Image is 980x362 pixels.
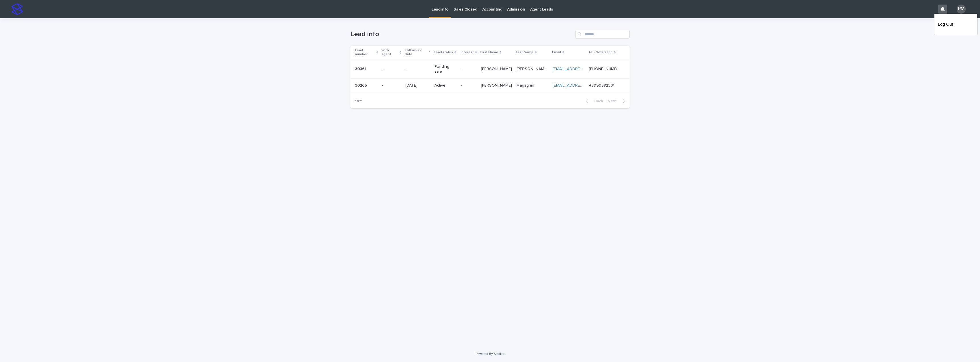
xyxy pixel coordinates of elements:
p: Follow-up date [405,47,427,58]
p: 30265 [355,82,368,88]
p: With agent [381,47,398,58]
p: Magagnin [516,82,535,88]
p: Lead number [355,47,375,58]
h1: Lead info [350,30,573,38]
p: MARQUES DE QUEIROZ PEDROSA [516,66,549,71]
a: [EMAIL_ADDRESS][DOMAIN_NAME] [553,83,617,87]
a: Log Out [938,19,974,29]
p: - [382,67,401,71]
p: [PERSON_NAME] [481,82,513,88]
p: - [405,67,430,71]
a: Powered By Stacker [475,352,504,355]
input: Search [575,30,630,39]
span: Back [591,99,603,103]
tr: 3036130361 --Pending sale-[PERSON_NAME][PERSON_NAME] [PERSON_NAME] [PERSON_NAME][PERSON_NAME] [PE... [350,60,630,79]
p: Email [552,49,561,56]
p: Active [434,83,457,88]
p: [PERSON_NAME] [481,66,513,71]
a: [EMAIL_ADDRESS][DOMAIN_NAME] [553,67,617,71]
p: Tel / Whatsapp [588,49,612,56]
p: - [382,83,401,88]
p: Last Name [516,49,534,56]
span: Next [608,99,620,103]
button: Back [581,99,605,104]
tr: 3026530265 -[DATE]Active-[PERSON_NAME][PERSON_NAME] MagagninMagagnin [EMAIL_ADDRESS][DOMAIN_NAME]... [350,79,630,93]
p: First Name [480,49,498,56]
p: 30361 [355,66,367,71]
p: [DATE] [405,83,430,88]
p: - [461,83,476,88]
p: 48999882301 [589,82,616,88]
p: - [461,67,476,71]
p: 1 of 1 [350,94,367,108]
button: Next [605,99,630,104]
p: [PHONE_NUMBER] [589,66,622,71]
p: Interest [461,49,474,56]
p: Lead status [434,49,453,56]
p: Pending sale [434,64,457,74]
